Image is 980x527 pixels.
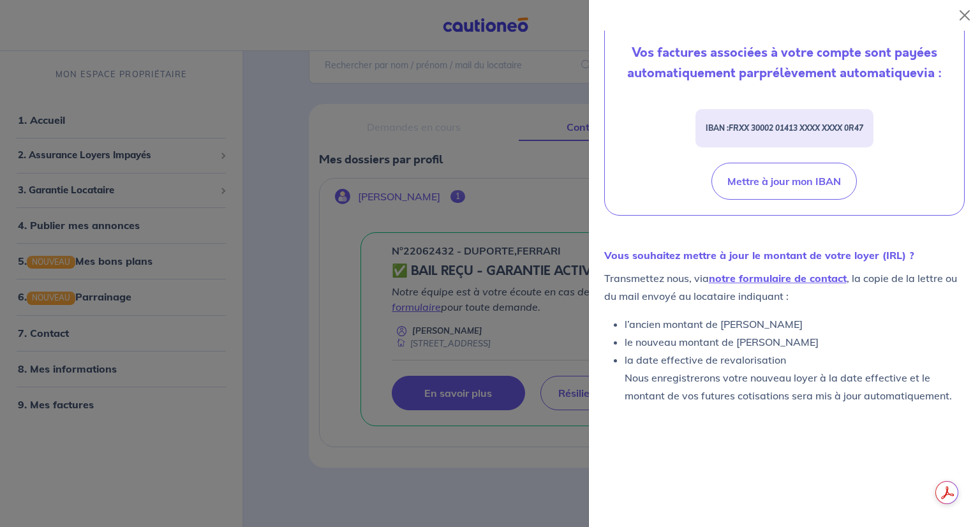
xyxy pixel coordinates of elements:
strong: prélèvement automatique [759,64,917,82]
em: FRXX 30002 01413 XXXX XXXX 0R47 [729,123,863,133]
li: le nouveau montant de [PERSON_NAME] [625,333,965,351]
p: Vos factures associées à votre compte sont payées automatiquement par via : [615,43,954,84]
li: l’ancien montant de [PERSON_NAME] [625,315,965,333]
li: la date effective de revalorisation Nous enregistrerons votre nouveau loyer à la date effective e... [625,351,965,405]
a: notre formulaire de contact [709,272,847,285]
strong: Vous souhaitez mettre à jour le montant de votre loyer (IRL) ? [604,249,914,262]
button: Close [954,5,975,26]
button: Mettre à jour mon IBAN [711,163,857,200]
p: Transmettez nous, via , la copie de la lettre ou du mail envoyé au locataire indiquant : [604,269,965,305]
strong: IBAN : [706,123,863,133]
